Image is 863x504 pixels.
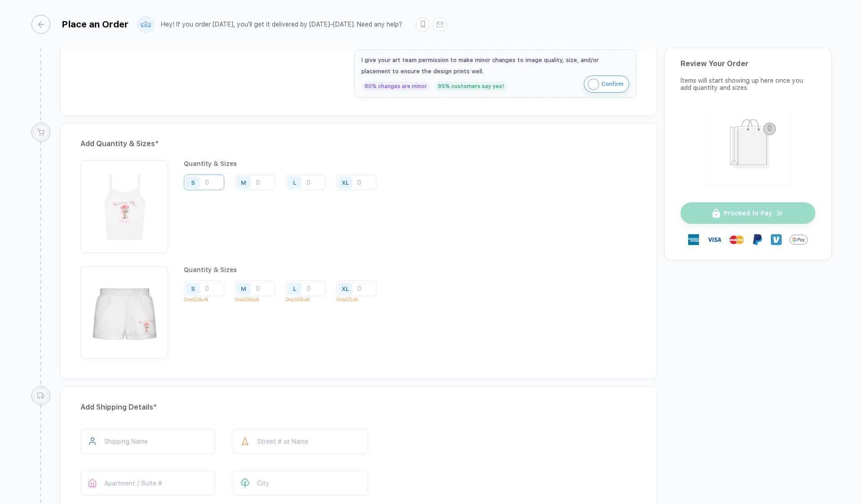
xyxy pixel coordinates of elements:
img: user profile [138,17,154,32]
div: S [191,285,195,292]
p: Only 336 Left [235,297,282,302]
div: S [191,179,195,186]
div: L [293,179,296,186]
div: Quantity & Sizes [184,160,383,167]
div: XL [342,179,349,186]
div: M [241,179,246,186]
div: Add Quantity & Sizes [80,137,636,151]
img: icon [588,79,599,90]
div: Add Shipping Details [80,400,636,415]
p: Only 168 Left [285,297,333,302]
div: Hey! If you order [DATE], you'll get it delivered by [DATE]–[DATE]. Need any help? [161,21,402,28]
img: express [688,234,699,245]
img: 8ab74da5-fcf2-4bfd-9e77-1ce586cc837c_nt_front_1758951211789.jpg [85,271,164,349]
img: shopping_bag.png [711,113,785,178]
p: Only 516 Left [184,297,231,302]
div: 80% changes are minor [361,81,430,91]
div: Review Your Order [681,59,815,68]
img: Venmo [771,234,782,245]
div: M [241,285,246,292]
div: XL [342,285,349,292]
img: visa [707,232,721,247]
div: I give your art team permission to make minor changes to image quality, size, and/or placement to... [361,54,629,77]
p: Only 62 Left [336,297,383,302]
img: be4b56ff-61e1-4147-a521-c812180b4921_nt_front_1758951004685.jpg [85,165,164,243]
div: Items will start showing up here once you add quantity and sizes. [681,77,815,91]
div: Place an Order [62,19,129,30]
button: iconConfirm [584,76,629,93]
img: Paypal [752,234,763,245]
div: L [293,285,296,292]
span: Confirm [601,77,623,91]
img: master-card [730,232,744,247]
img: GPay [790,231,808,249]
div: 95% customers say yes! [435,81,507,91]
div: Quantity & Sizes [184,266,383,273]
